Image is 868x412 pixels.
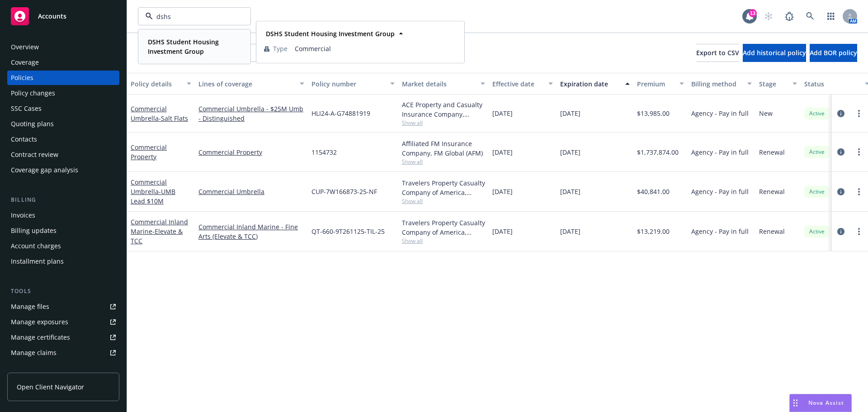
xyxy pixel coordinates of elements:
span: [DATE] [560,227,580,236]
span: HLI24-A-G74881919 [311,109,370,118]
a: Manage files [7,299,119,314]
span: Manage exposures [7,315,119,329]
div: Policy number [311,79,385,89]
button: Policy number [308,73,398,95]
a: circleInformation [835,186,846,197]
a: Report a Bug [780,7,798,25]
span: Renewal [759,187,785,196]
div: Effective date [492,79,543,89]
a: circleInformation [835,108,846,119]
div: Market details [402,79,475,89]
div: Lines of coverage [198,79,294,89]
span: [DATE] [560,147,580,157]
input: Filter by keyword [153,12,232,21]
span: [DATE] [492,147,513,157]
div: Manage BORs [11,361,53,375]
span: Renewal [759,227,785,236]
span: Nova Assist [808,399,844,407]
button: Effective date [489,73,557,95]
span: Show all [402,158,485,166]
a: Policy changes [7,86,119,100]
span: Agency - Pay in full [691,147,749,157]
div: Expiration date [560,79,620,89]
span: Agency - Pay in full [691,109,749,118]
span: Show all [402,197,485,205]
a: Accounts [7,4,119,29]
a: Commercial Property [198,147,304,157]
a: circleInformation [835,226,846,237]
a: Quoting plans [7,117,119,131]
a: more [854,147,864,157]
div: Overview [11,40,39,54]
span: Active [808,227,826,236]
div: Status [804,79,859,89]
a: Contract review [7,147,119,162]
span: [DATE] [492,227,513,236]
span: Active [808,109,826,118]
div: SSC Cases [11,101,42,116]
span: $40,841.00 [637,187,670,196]
span: Accounts [38,13,66,20]
span: [DATE] [560,187,580,196]
div: Billing [7,195,119,204]
a: Contacts [7,132,119,147]
button: Policy details [127,73,195,95]
div: Manage certificates [11,330,70,345]
div: Policies [11,71,33,85]
span: [DATE] [492,109,513,118]
div: Coverage gap analysis [11,163,78,177]
a: Installment plans [7,254,119,269]
span: Add BOR policy [810,48,857,57]
span: Type [273,44,288,53]
a: Commercial Umbrella - $25M Umb - Distinguished [198,104,304,123]
div: Policy changes [11,86,55,100]
a: circleInformation [835,147,846,157]
div: Billing method [691,79,742,89]
a: more [854,186,864,197]
button: Expiration date [557,73,633,95]
a: Commercial Inland Marine - Fine Arts (Elevate & TCC) [198,222,304,241]
span: - UMB Lead $10M [131,187,175,205]
span: - Salt Flats [159,114,188,123]
span: Add historical policy [743,48,806,57]
a: Commercial Umbrella [198,187,304,196]
div: Coverage [11,55,39,70]
span: [DATE] [560,109,580,118]
div: Affiliated FM Insurance Company, FM Global (AFM) [402,139,485,158]
span: Show all [402,119,485,127]
a: Commercial Property [131,143,167,161]
button: Market details [398,73,489,95]
span: Agency - Pay in full [691,227,749,236]
a: Commercial Umbrella [131,104,188,123]
button: Billing method [688,73,755,95]
a: Account charges [7,239,119,253]
div: Billing updates [11,223,57,238]
span: [DATE] [492,187,513,196]
div: Manage files [11,299,49,314]
a: Billing updates [7,223,119,238]
div: Invoices [11,208,35,223]
div: Stage [759,79,787,89]
div: Drag to move [790,394,801,412]
span: Renewal [759,147,785,157]
button: Lines of coverage [195,73,308,95]
span: 1154732 [311,147,337,157]
div: Contract review [11,147,58,162]
span: Show all [402,237,485,245]
button: Export to CSV [696,44,739,62]
a: Manage claims [7,346,119,360]
span: $13,219.00 [637,227,670,236]
span: Open Client Navigator [17,382,84,392]
a: Start snowing [759,7,778,25]
span: QT-660-9T261125-TIL-25 [311,227,385,236]
span: CUP-7W166873-25-NF [311,187,377,196]
div: Account charges [11,239,61,253]
a: Manage certificates [7,330,119,345]
div: 13 [749,9,757,17]
div: Manage exposures [11,315,68,329]
strong: DSHS Student Housing Investment Group [148,38,219,56]
div: Travelers Property Casualty Company of America, Travelers Insurance [402,178,485,197]
button: Premium [633,73,688,95]
button: Add BOR policy [810,44,857,62]
span: - Elevate & TCC [131,227,183,245]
